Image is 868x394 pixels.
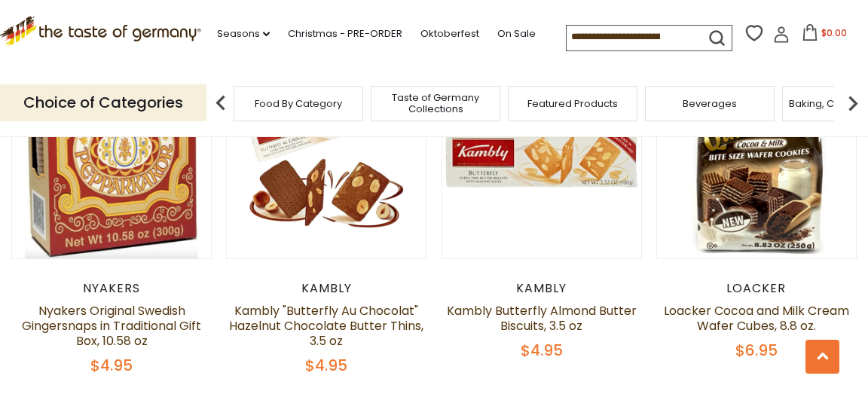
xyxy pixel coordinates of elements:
div: Nyakers [11,281,212,296]
span: $0.00 [821,26,847,39]
a: Beverages [683,98,737,109]
img: Nyakers Original Swedish Gingersnaps in Traditional Gift Box, 10.58 oz [12,59,211,258]
span: $4.95 [90,355,133,376]
a: Taste of Germany Collections [375,92,496,115]
button: $0.00 [793,24,857,47]
a: Christmas - PRE-ORDER [288,26,402,42]
div: Loacker [656,281,857,296]
span: $6.95 [735,340,778,361]
a: Food By Category [255,98,342,109]
span: $4.95 [305,355,347,376]
a: Seasons [217,26,270,42]
img: previous arrow [206,88,236,118]
div: Kambly [226,281,426,296]
img: Loacker Cocoa and Milk Cream Wafer Cubes, 8.8 oz. [657,59,856,258]
img: Kambly Butterfly Almond Butter Biscuits, 3.5 oz [442,59,641,258]
span: $4.95 [521,340,563,361]
a: Featured Products [527,98,618,109]
a: Oktoberfest [420,26,479,42]
div: Kambly [442,281,642,296]
a: Kambly Butterfly Almond Butter Biscuits, 3.5 oz [447,302,637,334]
a: Kambly "Butterfly Au Chocolat" Hazelnut Chocolate Butter Thins, 3.5 oz [229,302,423,350]
a: Loacker Cocoa and Milk Cream Wafer Cubes, 8.8 oz. [664,302,849,334]
a: On Sale [497,26,536,42]
img: next arrow [838,88,868,118]
img: Kambly "Butterfly Au Chocolat" Hazelnut Chocolate Butter Thins, 3.5 oz [227,59,426,258]
a: Nyakers Original Swedish Gingersnaps in Traditional Gift Box, 10.58 oz [22,302,201,350]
